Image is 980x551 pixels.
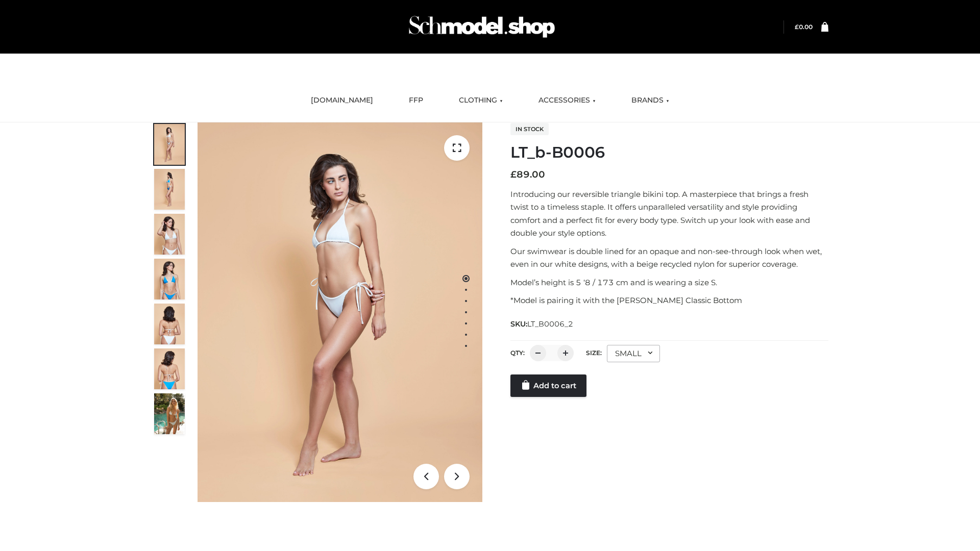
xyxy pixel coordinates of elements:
[154,393,185,434] img: Arieltop_CloudNine_AzureSky2.jpg
[510,294,828,307] p: *Model is pairing it with the [PERSON_NAME] Classic Bottom
[607,345,660,362] div: SMALL
[510,169,545,180] bdi: 89.00
[154,348,185,389] img: ArielClassicBikiniTop_CloudNine_AzureSky_OW114ECO_8-scaled.jpg
[154,169,185,210] img: ArielClassicBikiniTop_CloudNine_AzureSky_OW114ECO_2-scaled.jpg
[510,169,517,180] span: £
[510,276,828,289] p: Model’s height is 5 ‘8 / 173 cm and is wearing a size S.
[510,188,828,240] p: Introducing our reversible triangle bikini top. A masterpiece that brings a fresh twist to a time...
[405,7,558,47] img: Schmodel Admin 964
[451,89,510,112] a: CLOTHING
[198,122,482,502] img: LT_b-B0006
[527,319,573,329] span: LT_B0006_2
[510,318,574,330] span: SKU:
[154,124,185,165] img: ArielClassicBikiniTop_CloudNine_AzureSky_OW114ECO_1-scaled.jpg
[510,374,586,397] a: Add to cart
[510,349,525,357] label: QTY:
[510,245,828,271] p: Our swimwear is double lined for an opaque and non-see-through look when wet, even in our white d...
[795,23,813,31] a: £0.00
[795,23,799,31] span: £
[795,23,813,31] bdi: 0.00
[510,143,828,162] h1: LT_b-B0006
[303,89,381,112] a: [DOMAIN_NAME]
[401,89,431,112] a: FFP
[586,349,602,357] label: Size:
[510,123,549,135] span: In stock
[154,304,185,344] img: ArielClassicBikiniTop_CloudNine_AzureSky_OW114ECO_7-scaled.jpg
[624,89,677,112] a: BRANDS
[154,259,185,299] img: ArielClassicBikiniTop_CloudNine_AzureSky_OW114ECO_4-scaled.jpg
[531,89,603,112] a: ACCESSORIES
[154,214,185,255] img: ArielClassicBikiniTop_CloudNine_AzureSky_OW114ECO_3-scaled.jpg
